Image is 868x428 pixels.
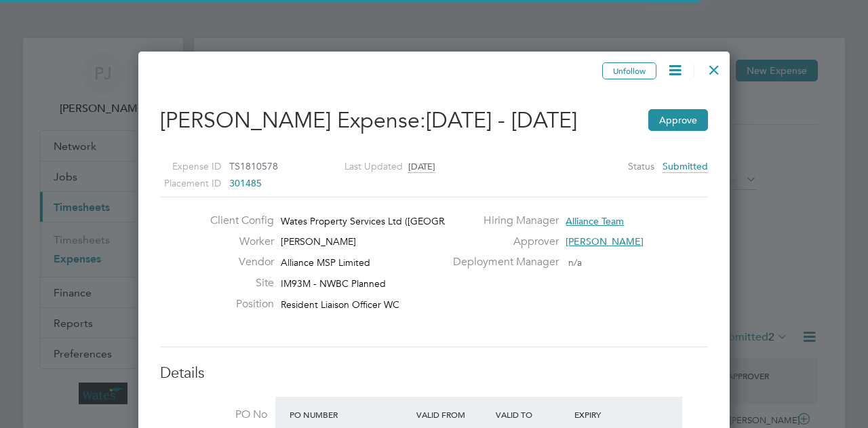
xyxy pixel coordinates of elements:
[408,161,435,173] span: [DATE]
[143,158,221,175] label: Expense ID
[445,235,559,249] label: Approver
[281,235,356,248] span: [PERSON_NAME]
[566,215,624,227] span: Alliance Team
[160,364,708,383] h3: Details
[426,107,577,134] span: [DATE] - [DATE]
[445,214,559,228] label: Hiring Manager
[160,106,708,135] h2: [PERSON_NAME] Expense:
[199,214,274,228] label: Client Config
[199,255,274,269] label: Vendor
[445,255,559,269] label: Deployment Manager
[281,256,370,269] span: Alliance MSP Limited
[663,160,708,173] span: Submitted
[199,297,274,311] label: Position
[281,298,399,311] span: Resident Liaison Officer WC
[160,408,267,422] label: PO No
[199,276,274,290] label: Site
[199,235,274,249] label: Worker
[628,158,654,175] label: Status
[571,402,650,427] div: Expiry
[602,62,656,80] button: Unfollow
[281,277,386,290] span: IM93M - NWBC Planned
[492,402,572,427] div: Valid To
[229,177,262,189] span: 301485
[568,256,582,269] span: n/a
[648,109,708,131] button: Approve
[566,235,644,248] span: [PERSON_NAME]
[413,402,492,427] div: Valid From
[325,158,403,175] label: Last Updated
[281,215,508,227] span: Wates Property Services Ltd ([GEOGRAPHIC_DATA])
[143,175,221,192] label: Placement ID
[286,402,413,427] div: PO Number
[229,160,278,172] span: TS1810578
